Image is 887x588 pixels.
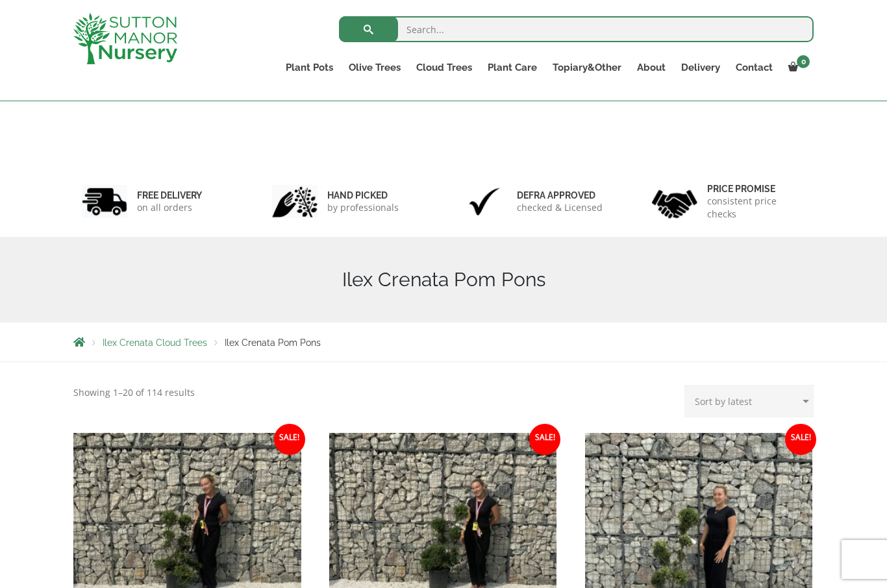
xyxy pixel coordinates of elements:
a: Olive Trees [341,58,408,77]
img: 3.jpg [462,185,507,218]
a: Delivery [673,58,728,77]
h6: hand picked [327,190,399,201]
h6: FREE DELIVERY [137,190,202,201]
a: Contact [728,58,781,77]
img: 1.jpg [82,185,127,218]
input: Search... [339,16,814,42]
img: logo [73,13,177,64]
select: Shop order [684,385,814,417]
a: Plant Care [480,58,545,77]
p: Showing 1–20 of 114 results [73,385,195,400]
a: Plant Pots [278,58,341,77]
h6: Price promise [707,183,806,195]
a: Cloud Trees [408,58,480,77]
span: 0 [797,55,810,68]
img: 2.jpg [272,185,318,218]
span: Ilex Crenata Pom Pons [225,337,321,348]
h1: Ilex Crenata Pom Pons [73,268,814,291]
img: 4.jpg [652,182,697,221]
p: checked & Licensed [517,201,603,214]
span: Sale! [785,424,816,455]
p: consistent price checks [707,195,806,221]
a: 0 [781,58,814,77]
a: Topiary&Other [545,58,629,77]
p: by professionals [327,201,399,214]
a: About [629,58,673,77]
a: Ilex Crenata Cloud Trees [103,337,207,348]
h6: Defra approved [517,190,603,201]
span: Sale! [274,424,305,455]
span: Sale! [529,424,560,455]
nav: Breadcrumbs [73,337,814,347]
p: on all orders [137,201,202,214]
